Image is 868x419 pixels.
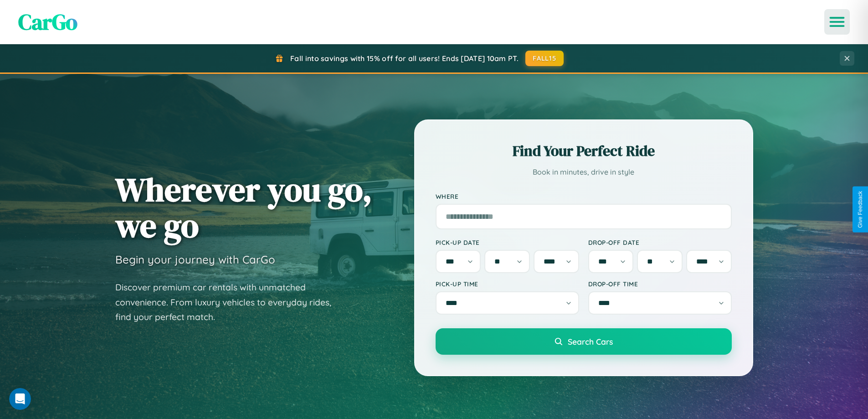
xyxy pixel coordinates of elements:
[115,280,343,325] p: Discover premium car rentals with unmatched convenience. From luxury vehicles to everyday rides, ...
[588,280,732,288] label: Drop-off Time
[824,9,850,35] button: Open menu
[18,7,77,37] span: CarGo
[115,171,372,243] h1: Wherever you go, we go
[857,191,863,228] div: Give Feedback
[9,388,31,410] iframe: Intercom live chat
[290,54,519,63] span: Fall into savings with 15% off for all users! Ends [DATE] 10am PT.
[588,238,732,246] label: Drop-off Date
[525,51,564,66] button: FALL15
[436,328,732,355] button: Search Cars
[568,336,613,347] span: Search Cars
[436,166,732,179] p: Book in minutes, drive in style
[436,141,732,161] h2: Find Your Perfect Ride
[436,280,579,288] label: Pick-up Time
[115,253,275,266] h3: Begin your journey with CarGo
[436,238,579,246] label: Pick-up Date
[436,192,732,200] label: Where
